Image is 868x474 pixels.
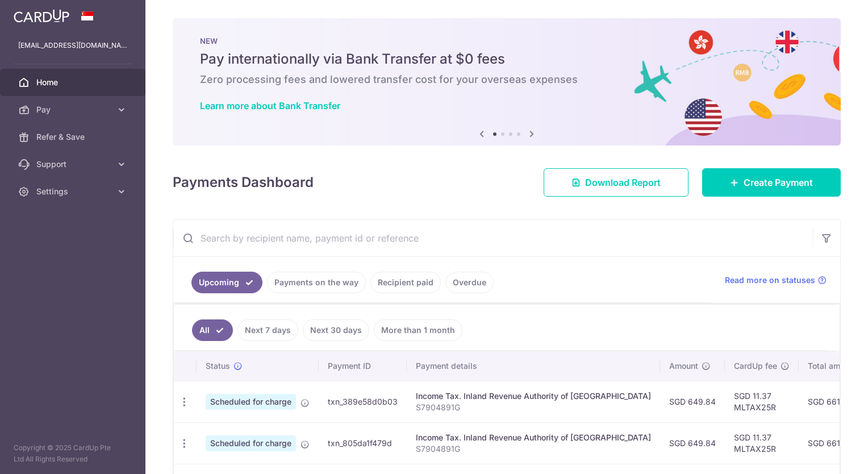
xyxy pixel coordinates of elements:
h6: Zero processing fees and lowered transfer cost for your overseas expenses [200,73,813,86]
div: Income Tax. Inland Revenue Authority of [GEOGRAPHIC_DATA] [416,390,651,402]
td: txn_805da1f479d [319,422,407,464]
p: [EMAIL_ADDRESS][DOMAIN_NAME] [18,40,127,51]
a: Overdue [445,272,494,293]
span: Create Payment [744,176,813,189]
span: Total amt. [808,360,845,372]
span: Download Report [585,176,661,189]
span: Scheduled for charge [206,435,296,451]
span: Amount [669,360,698,372]
p: S7904891G [416,443,651,455]
a: Next 30 days [303,319,369,341]
img: Bank transfer banner [173,18,841,145]
span: Read more on statuses [725,275,815,286]
td: SGD 661.21 [799,422,867,464]
span: Scheduled for charge [206,394,296,410]
td: SGD 649.84 [660,422,725,464]
span: Status [206,360,230,372]
a: Download Report [544,168,688,197]
span: Refer & Save [36,131,111,143]
a: Read more on statuses [725,275,827,286]
a: Next 7 days [237,319,298,341]
span: Settings [36,186,111,197]
p: NEW [200,36,813,45]
a: Upcoming [191,272,262,293]
img: CardUp [14,9,69,23]
td: SGD 661.21 [799,381,867,422]
span: Pay [36,104,111,115]
a: Create Payment [702,168,841,197]
th: Payment ID [319,351,407,381]
a: Payments on the way [267,272,366,293]
span: Support [36,159,111,170]
td: txn_389e58d0b03 [319,381,407,422]
th: Payment details [407,351,660,381]
a: More than 1 month [374,319,462,341]
a: All [192,319,233,341]
a: Learn more about Bank Transfer [200,100,340,111]
td: SGD 11.37 MLTAX25R [725,381,799,422]
td: SGD 649.84 [660,381,725,422]
h4: Payments Dashboard [173,172,314,193]
span: Home [36,77,111,88]
span: CardUp fee [734,360,777,372]
h5: Pay internationally via Bank Transfer at $0 fees [200,50,813,68]
a: Recipient paid [370,272,441,293]
td: SGD 11.37 MLTAX25R [725,422,799,464]
p: S7904891G [416,402,651,413]
input: Search by recipient name, payment id or reference [173,220,813,256]
div: Income Tax. Inland Revenue Authority of [GEOGRAPHIC_DATA] [416,432,651,443]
